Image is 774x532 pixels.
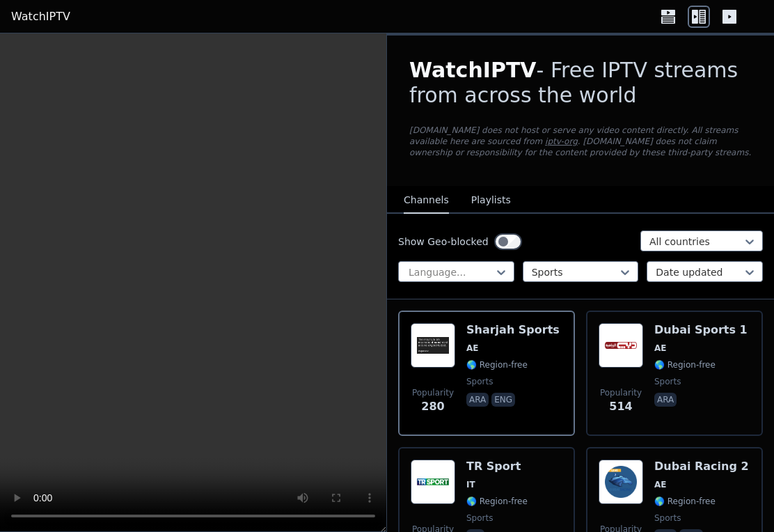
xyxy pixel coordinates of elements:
[398,235,489,249] label: Show Geo-blocked
[466,343,478,354] span: AE
[654,323,748,337] h6: Dubai Sports 1
[466,393,489,407] p: ara
[600,387,642,398] span: Popularity
[545,136,578,146] a: iptv-org
[412,387,454,398] span: Popularity
[654,479,666,490] span: AE
[466,359,528,370] span: 🌎 Region-free
[654,393,677,407] p: ara
[409,125,752,158] p: [DOMAIN_NAME] does not host or serve any video content directly. All streams available here are s...
[471,187,511,214] button: Playlists
[654,376,681,387] span: sports
[654,460,749,474] h6: Dubai Racing 2
[654,513,681,524] span: sports
[609,398,632,415] span: 514
[466,323,560,337] h6: Sharjah Sports
[466,496,528,507] span: 🌎 Region-free
[466,376,493,387] span: sports
[409,58,752,108] h1: - Free IPTV streams from across the world
[654,496,716,507] span: 🌎 Region-free
[599,460,643,504] img: Dubai Racing 2
[654,343,666,354] span: AE
[466,479,475,490] span: IT
[404,187,449,214] button: Channels
[599,323,643,368] img: Dubai Sports 1
[409,58,537,82] span: WatchIPTV
[654,359,716,370] span: 🌎 Region-free
[491,393,515,407] p: eng
[421,398,444,415] span: 280
[411,460,455,504] img: TR Sport
[11,8,70,25] a: WatchIPTV
[466,513,493,524] span: sports
[411,323,455,368] img: Sharjah Sports
[466,460,528,474] h6: TR Sport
